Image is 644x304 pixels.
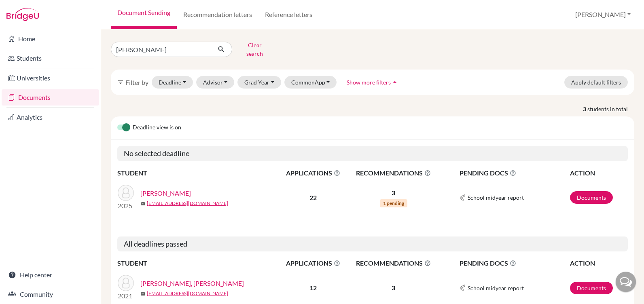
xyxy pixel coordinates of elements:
a: [PERSON_NAME] [140,188,191,198]
button: Apply default filters [564,76,628,89]
span: RECOMMENDATIONS [347,168,440,178]
a: Students [2,50,99,66]
p: 2025 [118,201,134,211]
img: Cerrato, David [118,185,134,201]
span: PENDING DOCS [460,258,569,268]
strong: 3 [583,105,587,113]
p: 3 [347,188,440,198]
span: Filter by [125,78,148,86]
p: 3 [347,283,440,293]
button: Show more filtersarrow_drop_up [340,76,406,89]
span: APPLICATIONS [280,258,347,268]
span: APPLICATIONS [280,168,347,178]
img: Cerrato Molina, Wilfredo Andre [118,275,134,291]
span: 1 pending [380,199,407,207]
img: Bridge-U [6,8,39,21]
span: RECOMMENDATIONS [347,258,440,268]
i: filter_list [117,79,124,85]
th: ACTION [570,168,628,178]
i: arrow_drop_up [391,78,399,86]
span: Show more filters [347,79,391,86]
a: Community [2,286,99,302]
a: Universities [2,70,99,86]
th: STUDENT [117,258,279,268]
a: Analytics [2,109,99,125]
img: Common App logo [460,194,466,201]
span: students in total [587,105,634,113]
button: Advisor [196,76,235,89]
h5: All deadlines passed [117,236,628,252]
span: Deadline view is on [133,123,181,133]
a: Documents [570,282,613,294]
th: ACTION [570,258,628,268]
span: Help [18,6,35,13]
a: Documents [570,191,613,204]
button: Deadline [152,76,193,89]
span: School midyear report [468,284,524,292]
b: 22 [309,194,317,201]
button: Clear search [232,39,277,60]
h5: No selected deadline [117,146,628,161]
span: PENDING DOCS [460,168,569,178]
input: Find student by name... [111,42,211,57]
button: CommonApp [284,76,337,89]
a: Help center [2,267,99,283]
a: [PERSON_NAME], [PERSON_NAME] [140,279,244,288]
a: [EMAIL_ADDRESS][DOMAIN_NAME] [147,200,228,207]
span: mail [140,291,145,296]
button: Grad Year [237,76,281,89]
span: mail [140,201,145,206]
a: Home [2,31,99,47]
a: Documents [2,89,99,106]
b: 12 [309,284,317,291]
p: 2021 [118,291,134,301]
button: [PERSON_NAME] [572,7,634,22]
th: STUDENT [117,168,279,178]
img: Common App logo [460,285,466,291]
span: School midyear report [468,193,524,202]
a: [EMAIL_ADDRESS][DOMAIN_NAME] [147,290,228,297]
